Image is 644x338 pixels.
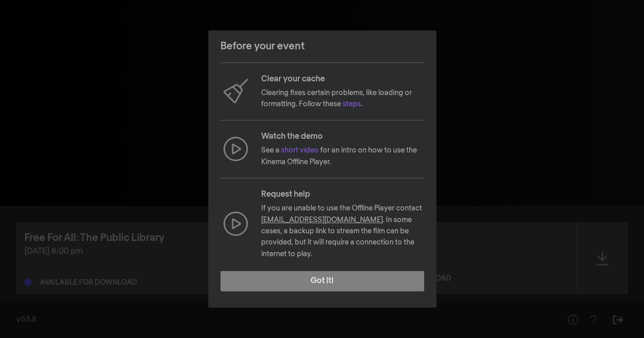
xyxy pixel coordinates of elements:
p: Clear your cache [261,73,424,85]
p: Clearing fixes certain problems, like loading or formatting. Follow these . [261,87,424,110]
p: Watch the demo [261,131,424,143]
p: If you are unable to use the Offline Player contact . In some cases, a backup link to stream the ... [261,203,424,260]
a: short video [281,147,319,154]
p: Request help [261,189,424,201]
button: Got it! [220,271,424,291]
header: Before your event [208,30,436,62]
a: [EMAIL_ADDRESS][DOMAIN_NAME] [261,217,383,224]
p: See a for an intro on how to use the Kinema Offline Player. [261,145,424,168]
a: steps [343,101,361,108]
